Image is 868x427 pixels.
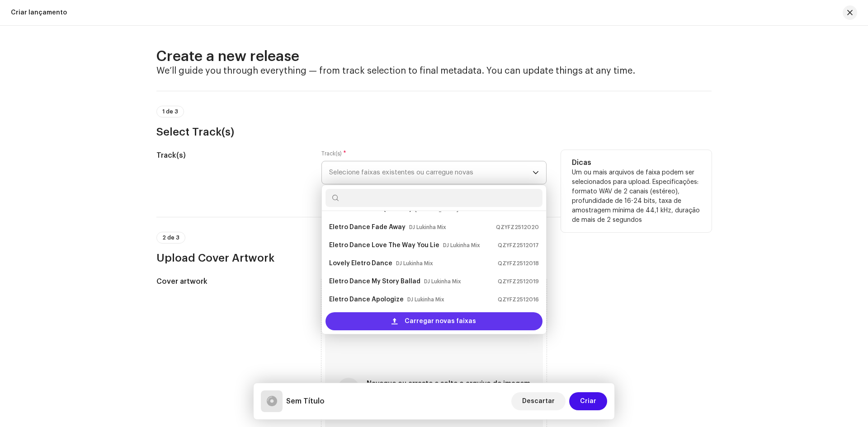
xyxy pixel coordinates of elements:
small: DJ Lukinha Mix [409,223,446,232]
button: Criar [569,392,607,410]
strong: Eletro Dance Love The Way You Lie [329,238,439,253]
span: Selecione faixas existentes ou carregue novas [329,161,533,184]
h3: Upload Cover Artwork [156,251,712,265]
strong: Eletro Dance Fade Away [329,220,406,235]
small: QZYFZ2512016 [498,295,539,304]
h2: Create a new release [156,47,712,66]
li: Eletro Dance My Story Ballad [325,272,542,291]
h4: We’ll guide you through everything — from track selection to final metadata. You can update thing... [156,66,712,76]
strong: Eletro Dance Apologize [329,292,404,307]
h5: Sem Título [286,396,325,407]
span: Descartar [522,392,555,410]
small: QZYFZ2512017 [498,241,539,250]
span: 2 de 3 [162,235,179,240]
h5: Dicas [572,157,701,168]
h5: Track(s) [156,150,307,161]
small: DJ Lukinha Mix [443,241,480,250]
label: Track(s) [321,150,346,157]
strong: Lovely Eletro Dance [329,256,392,271]
small: DJ Lukinha Mix [407,295,444,304]
li: Eletro Dance Love The Way You Lie [325,236,542,254]
small: QZYFZ2512019 [498,277,539,286]
li: Eletro Dance Fade Away [325,218,542,236]
div: dropdown trigger [533,161,539,184]
strong: Eletro Dance My Story Ballad [329,274,420,289]
h5: Cover artwork [156,276,307,287]
li: Lovely Eletro Dance [325,254,542,272]
h3: Select Track(s) [156,125,712,139]
span: 1 de 3 [162,109,178,114]
button: Descartar [511,392,566,410]
small: DJ Lukinha Mix [424,277,461,286]
span: Carregar novas faixas [405,312,476,330]
span: Navegue ou arraste e solte o arquivo de imagem [367,380,530,387]
p: Um ou mais arquivos de faixa podem ser selecionados para upload. Especificações: formato WAV de 2... [572,168,701,225]
span: Criar [580,392,596,410]
li: Eletro Dance Apologize [325,291,542,309]
small: QZYFZ2512018 [498,259,539,268]
small: DJ Lukinha Mix [396,259,433,268]
small: QZYFZ2512020 [496,223,539,232]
